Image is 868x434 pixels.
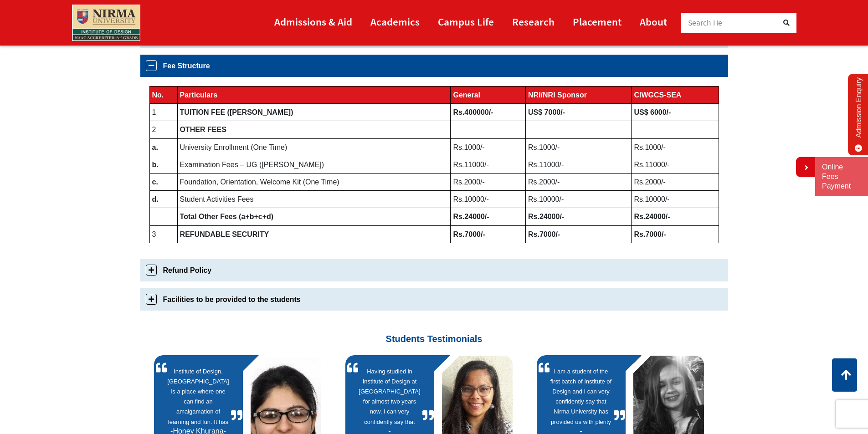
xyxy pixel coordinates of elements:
a: Institute of Design, [GEOGRAPHIC_DATA] is a place where one can find an amalgamation of learning ... [166,367,231,425]
a: I am a student of the first batch of Institute of Design and I can very confidently say that Nirm... [549,367,613,425]
b: Particulars [180,91,218,99]
td: Rs.1000/- [526,138,632,156]
td: Rs.1000/- [451,138,526,156]
b: Rs.24000/- [634,213,670,220]
b: OTHER FEES [180,126,226,133]
b: c. [152,178,158,186]
a: Campus Life [438,11,494,32]
b: REFUNDABLE SECURITY [180,230,269,238]
td: 3 [149,225,177,243]
b: CIWGCS-SEA [634,91,681,99]
a: Refund Policy [140,259,728,281]
a: About [640,11,667,32]
a: Placement [573,11,621,32]
b: US$ 7000/- [528,108,565,116]
td: Rs.11000/- [451,156,526,173]
b: Total Other Fees (a+b+c+d) [180,213,274,220]
b: NRI/NRI Sponsor [528,91,587,99]
td: Rs.11000/- [526,156,632,173]
b: No. [152,91,164,99]
b: Rs.7000/- [453,230,485,238]
b: b. [152,161,159,168]
a: Research [512,11,555,32]
td: 2 [149,121,177,138]
td: Rs.10000/- [451,191,526,208]
b: US$ 6000/- [634,108,671,116]
span: Search He [688,18,723,28]
b: General [453,91,480,99]
a: Admissions & Aid [274,11,352,32]
a: Facilities to be provided to the students [140,288,728,311]
a: Fee Structure [140,55,728,77]
td: Rs.1000/- [632,138,719,156]
b: Rs.24000/- [453,213,489,220]
a: Academics [370,11,420,32]
b: d. [152,195,159,203]
b: TUITION FEE ([PERSON_NAME]) [180,108,293,116]
td: Rs.2000/- [632,173,719,190]
td: Rs.2000/- [526,173,632,190]
b: Rs.24000/- [528,213,564,220]
b: a. [152,143,158,151]
td: Student Activities Fees [177,191,451,208]
td: Foundation, Orientation, Welcome Kit (One Time) [177,173,451,190]
b: Rs.7000/- [528,230,560,238]
b: Rs.7000/- [634,230,666,238]
a: Online Fees Payment [822,163,861,191]
td: 1 [149,104,177,121]
b: Rs.400000/- [453,108,493,116]
td: Rs.11000/- [632,156,719,173]
a: Having studied in Institute of Design at [GEOGRAPHIC_DATA] for almost two years now, I can very c... [358,367,422,425]
td: University Enrollment (One Time) [177,138,451,156]
td: Rs.10000/- [526,191,632,208]
h3: Students Testimonials [147,317,721,344]
img: main_logo [72,5,140,41]
td: Examination Fees – UG ([PERSON_NAME]) [177,156,451,173]
td: Rs.10000/- [632,191,719,208]
td: Rs.2000/- [451,173,526,190]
